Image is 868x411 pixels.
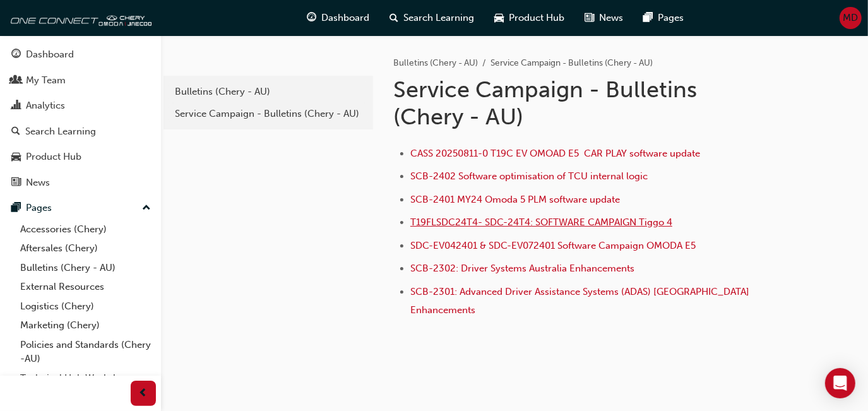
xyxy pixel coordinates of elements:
a: SCB-2301: Advanced Driver Assistance Systems (ADAS) [GEOGRAPHIC_DATA] Enhancements [410,286,752,316]
button: Pages [5,196,156,220]
div: News [26,176,50,190]
a: SCB-2302: Driver Systems Australia Enhancements [410,263,634,274]
a: guage-iconDashboard [297,5,380,31]
a: car-iconProduct Hub [485,5,575,31]
a: My Team [5,69,156,92]
span: car-icon [11,152,21,163]
a: news-iconNews [575,5,634,31]
span: search-icon [11,126,20,138]
span: people-icon [11,75,21,86]
span: search-icon [390,10,399,26]
span: Dashboard [322,11,370,25]
a: Aftersales (Chery) [15,239,156,258]
a: Product Hub [5,145,156,169]
span: chart-icon [11,100,21,112]
a: CASS 20250811-0 T19C EV OMOAD E5 CAR PLAY software update [410,148,700,159]
div: Service Campaign - Bulletins (Chery - AU) [175,107,362,121]
div: Pages [26,201,52,215]
img: oneconnect [6,5,152,30]
h1: Service Campaign - Bulletins (Chery - AU) [393,76,772,131]
span: Product Hub [509,11,565,25]
span: Pages [658,11,684,25]
button: DashboardMy TeamAnalyticsSearch LearningProduct HubNews [5,40,156,196]
span: news-icon [11,177,21,189]
a: search-iconSearch Learning [380,5,485,31]
span: up-icon [142,200,151,217]
div: Analytics [26,98,65,113]
a: Technical Hub Workshop information [15,369,156,402]
span: MD [843,11,859,25]
span: guage-icon [11,49,21,61]
span: prev-icon [139,386,148,402]
span: guage-icon [307,10,317,26]
div: Search Learning [25,124,96,139]
button: MD [840,7,862,29]
a: Service Campaign - Bulletins (Chery - AU) [169,103,368,125]
span: pages-icon [644,10,653,26]
a: Policies and Standards (Chery -AU) [15,335,156,369]
a: Bulletins (Chery - AU) [15,258,156,278]
span: car-icon [495,10,504,26]
div: Open Intercom Messenger [825,368,855,398]
a: Search Learning [5,120,156,143]
a: Bulletins (Chery - AU) [393,57,478,68]
a: SDC-EV042401 & SDC-EV072401 Software Campaign OMODA E5 [410,240,696,251]
li: Service Campaign - Bulletins (Chery - AU) [490,56,653,71]
a: Logistics (Chery) [15,297,156,316]
a: Bulletins (Chery - AU) [169,81,368,103]
span: pages-icon [11,203,21,214]
a: T19FLSDC24T4- SDC-24T4: SOFTWARE CAMPAIGN Tiggo 4 [410,217,672,228]
div: Product Hub [26,150,81,164]
a: Analytics [5,94,156,117]
span: Search Learning [404,11,475,25]
a: Marketing (Chery) [15,316,156,335]
div: Dashboard [26,47,74,62]
a: pages-iconPages [634,5,694,31]
div: My Team [26,73,66,88]
a: Accessories (Chery) [15,220,156,239]
span: news-icon [585,10,595,26]
div: Bulletins (Chery - AU) [175,85,362,99]
span: News [600,11,624,25]
a: SCB-2402 Software optimisation of TCU internal logic [410,170,648,182]
a: SCB-2401 MY24 Omoda 5 PLM software update [410,194,620,205]
a: Dashboard [5,43,156,66]
a: External Resources [15,277,156,297]
a: News [5,171,156,194]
